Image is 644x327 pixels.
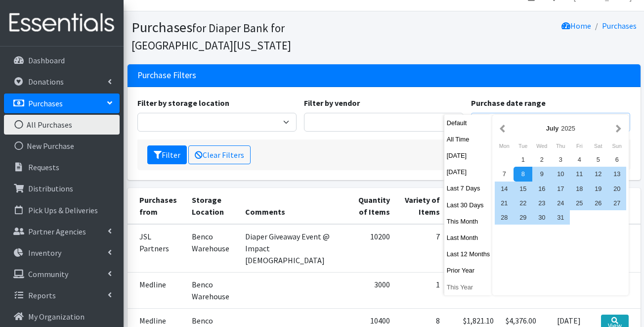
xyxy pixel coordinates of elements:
[551,152,570,167] div: 3
[28,248,61,258] p: Inventory
[532,196,551,210] div: 23
[444,116,493,130] button: Default
[4,243,120,263] a: Inventory
[551,196,570,210] div: 24
[186,224,239,273] td: Benco Warehouse
[4,222,120,241] a: Partner Agencies
[444,231,493,245] button: Last Month
[570,182,589,196] div: 18
[471,97,546,109] label: Purchase date range
[514,196,532,210] div: 22
[4,307,120,327] a: My Organization
[4,6,120,40] img: HumanEssentials
[514,167,532,181] div: 8
[551,167,570,181] div: 10
[137,97,229,109] label: Filter by storage location
[589,182,607,196] div: 19
[570,196,589,210] div: 25
[495,182,514,196] div: 14
[128,273,186,309] td: Medline
[514,152,532,167] div: 1
[444,280,493,294] button: This Year
[28,205,98,215] p: Pick Ups & Deliveries
[128,188,186,224] th: Purchases from
[28,312,85,322] p: My Organization
[607,167,626,181] div: 13
[188,145,251,164] a: Clear Filters
[495,210,514,225] div: 28
[514,182,532,196] div: 15
[347,188,396,224] th: Quantity of Items
[4,136,120,156] a: New Purchase
[551,182,570,196] div: 17
[444,263,493,278] button: Prior Year
[532,167,551,181] div: 9
[495,196,514,210] div: 21
[131,21,291,52] small: for Diaper Bank for [GEOGRAPHIC_DATA][US_STATE]
[147,145,187,164] button: Filter
[532,140,551,152] div: Wednesday
[589,152,607,167] div: 5
[28,77,64,87] p: Donations
[444,132,493,146] button: All Time
[137,70,196,81] h3: Purchase Filters
[186,273,239,309] td: Benco Warehouse
[607,196,626,210] div: 27
[570,167,589,181] div: 11
[396,224,446,273] td: 7
[4,200,120,220] a: Pick Ups & Deliveries
[4,93,120,113] a: Purchases
[589,196,607,210] div: 26
[239,188,348,224] th: Comments
[444,198,493,212] button: Last 30 Days
[570,140,589,152] div: Friday
[4,157,120,177] a: Requests
[444,148,493,163] button: [DATE]
[551,140,570,152] div: Thursday
[4,179,120,198] a: Distributions
[131,19,381,53] h1: Purchases
[28,98,63,108] p: Purchases
[128,224,186,273] td: JSL Partners
[304,97,360,109] label: Filter by vendor
[396,188,446,224] th: Variety of Items
[495,140,514,152] div: Monday
[28,269,68,279] p: Community
[546,125,559,132] strong: July
[28,162,59,172] p: Requests
[495,167,514,181] div: 7
[607,182,626,196] div: 20
[239,224,348,273] td: Diaper Giveaway Event @ Impact [DEMOGRAPHIC_DATA]
[551,210,570,225] div: 31
[186,188,239,224] th: Storage Location
[589,140,607,152] div: Saturday
[396,273,446,309] td: 1
[532,210,551,225] div: 30
[28,290,56,300] p: Reports
[444,165,493,179] button: [DATE]
[514,210,532,225] div: 29
[4,72,120,92] a: Donations
[471,113,631,132] input: January 1, 2011 - December 31, 2011
[561,125,575,132] span: 2025
[347,224,396,273] td: 10200
[589,167,607,181] div: 12
[347,273,396,309] td: 3000
[28,227,86,236] p: Partner Agencies
[28,55,65,65] p: Dashboard
[602,21,637,31] a: Purchases
[607,152,626,167] div: 6
[444,247,493,261] button: Last 12 Months
[570,152,589,167] div: 4
[4,50,120,70] a: Dashboard
[532,152,551,167] div: 2
[532,182,551,196] div: 16
[4,285,120,305] a: Reports
[444,214,493,229] button: This Month
[444,181,493,195] button: Last 7 Days
[607,140,626,152] div: Sunday
[28,184,73,193] p: Distributions
[561,21,591,31] a: Home
[4,115,120,135] a: All Purchases
[514,140,532,152] div: Tuesday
